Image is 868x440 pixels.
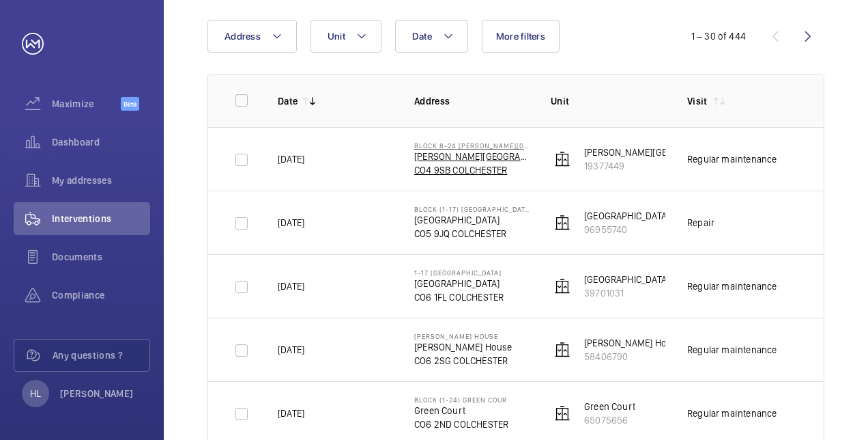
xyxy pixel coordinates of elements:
p: [PERSON_NAME][GEOGRAPHIC_DATA][PERSON_NAME] [584,146,807,159]
span: Beta [121,97,139,111]
p: 65075656 [584,413,635,427]
p: Block (1-24) Green Cour [414,396,508,404]
p: 96955740 [584,223,669,236]
img: elevator.svg [554,405,570,422]
span: Compliance [52,288,150,302]
p: [GEOGRAPHIC_DATA] [414,277,504,290]
button: More filters [482,20,560,53]
div: Regular maintenance [687,152,777,166]
img: elevator.svg [554,342,570,358]
span: Documents [52,250,150,264]
p: [GEOGRAPHIC_DATA] [584,209,669,223]
span: Maximize [52,97,121,111]
p: Visit [687,94,708,108]
div: Regular maintenance [687,407,777,420]
p: CO6 2SG COLCHESTER [414,354,512,368]
p: [PERSON_NAME] House [584,336,682,350]
button: Address [207,20,297,53]
span: Any questions ? [53,348,149,362]
img: elevator.svg [554,278,570,294]
p: Unit [551,94,665,108]
p: CO6 2ND COLCHESTER [414,417,508,431]
div: Regular maintenance [687,343,777,357]
span: Dashboard [52,135,150,149]
span: Unit [328,31,345,42]
p: [DATE] [278,216,304,230]
p: [GEOGRAPHIC_DATA] [584,273,669,286]
span: Interventions [52,212,150,225]
p: Block 8-24 [PERSON_NAME][GEOGRAPHIC_DATA][PERSON_NAME] [414,141,529,150]
div: Regular maintenance [687,279,777,293]
p: 1-17 [GEOGRAPHIC_DATA] [414,269,504,277]
p: [PERSON_NAME] [60,387,134,400]
p: [GEOGRAPHIC_DATA] [414,213,529,227]
p: [DATE] [278,343,304,357]
p: Date [278,94,298,108]
p: 39701031 [584,286,669,300]
p: [PERSON_NAME][GEOGRAPHIC_DATA][PERSON_NAME] [414,150,529,163]
p: [DATE] [278,279,304,293]
div: 1 – 30 of 444 [691,29,746,43]
p: 19377449 [584,159,807,173]
p: 58406790 [584,350,682,363]
p: CO6 1FL COLCHESTER [414,290,504,304]
p: CO4 9SB COLCHESTER [414,163,529,177]
img: elevator.svg [554,151,570,167]
p: [DATE] [278,407,304,420]
p: Address [414,94,529,108]
div: Repair [687,216,714,230]
span: More filters [496,31,545,42]
p: Block (1-17) [GEOGRAPHIC_DATA] [414,205,529,213]
span: My addresses [52,174,150,187]
p: HL [30,387,41,400]
span: Address [225,31,261,42]
button: Unit [310,20,381,53]
button: Date [395,20,468,53]
p: CO5 9JQ COLCHESTER [414,227,529,240]
img: elevator.svg [554,215,570,231]
p: Green Court [584,400,635,413]
p: [PERSON_NAME] House [414,332,512,340]
p: [DATE] [278,152,304,166]
p: [PERSON_NAME] House [414,340,512,354]
p: Green Court [414,404,508,417]
span: Date [412,31,432,42]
